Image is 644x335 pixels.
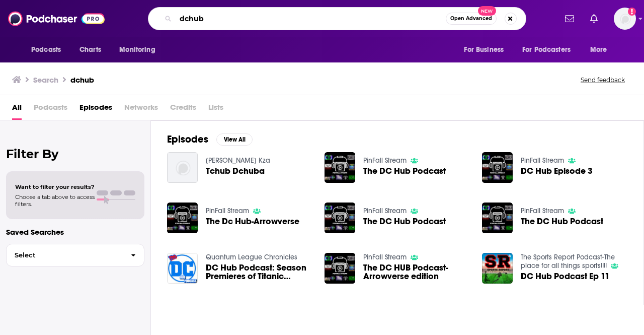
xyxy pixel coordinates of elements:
span: Open Advanced [450,16,492,21]
img: The DC Hub Podcast [482,203,513,233]
p: Saved Searches [6,227,144,237]
button: Show profile menu [614,8,636,30]
a: Sarau em Kza [206,156,270,165]
span: Select [7,252,123,258]
span: For Podcasters [522,43,571,57]
a: DC Hub Episode 3 [521,167,593,175]
a: DC Hub Podcast: Season Premieres of Titanic Proportions [206,263,312,281]
button: open menu [24,40,74,59]
svg: Add a profile image [628,8,636,16]
a: The DC Hub Podcast [363,217,446,226]
img: The Dc Hub-Arrowverse [167,203,198,233]
a: DC Hub Podcast Ep 11 [521,272,610,281]
a: The DC HUB Podcast-Arrowverse edition [363,263,470,281]
span: Charts [79,43,101,57]
img: The DC Hub Podcast [325,152,355,183]
a: PinFall Stream [363,156,407,165]
button: open menu [516,40,585,59]
h3: dchub [70,75,94,85]
span: Want to filter your results? [15,183,95,190]
span: Logged in as chrysvurgese [614,8,636,30]
a: Show notifications dropdown [586,10,602,27]
img: DC Hub Episode 3 [482,152,513,183]
img: Tchub Dchuba [167,152,198,183]
a: All [12,99,22,120]
div: Search podcasts, credits, & more... [148,7,526,30]
img: DC Hub Podcast: Season Premieres of Titanic Proportions [167,253,198,284]
a: Tchub Dchuba [206,167,265,175]
h3: Search [33,75,58,85]
span: Podcasts [34,99,67,120]
a: The Sports Report Podcast-The place for all things sports!!!! [521,253,615,270]
a: Charts [73,40,107,59]
span: Lists [208,99,223,120]
h2: Filter By [6,147,144,161]
button: Select [6,244,144,266]
a: Show notifications dropdown [561,10,578,27]
span: Podcasts [31,43,61,57]
button: open menu [583,40,620,59]
button: Send feedback [578,76,628,84]
button: open menu [457,40,516,59]
img: DC Hub Podcast Ep 11 [482,253,513,284]
span: Credits [170,99,196,120]
input: Search podcasts, credits, & more... [176,11,446,27]
a: PinFall Stream [363,207,407,215]
a: PinFall Stream [521,207,564,215]
a: PinFall Stream [206,207,249,215]
img: Podchaser - Follow, Share and Rate Podcasts [8,9,105,28]
img: User Profile [614,8,636,30]
button: open menu [112,40,168,59]
a: The DC Hub Podcast [363,167,446,175]
img: The DC Hub Podcast [325,203,355,233]
span: Monitoring [119,43,155,57]
button: Open AdvancedNew [446,13,497,25]
a: PinFall Stream [363,253,407,261]
a: PinFall Stream [521,156,564,165]
a: Quantum League Chronicles [206,253,297,261]
span: Choose a tab above to access filters. [15,193,95,208]
button: View All [216,133,253,146]
span: Networks [124,99,158,120]
span: For Business [464,43,504,57]
a: EpisodesView All [167,133,253,146]
a: Episodes [79,99,112,120]
span: New [478,6,496,16]
span: More [590,43,607,57]
a: The DC Hub Podcast [521,217,603,226]
a: The Dc Hub-Arrowverse [206,217,299,226]
img: The DC HUB Podcast-Arrowverse edition [325,253,355,284]
h2: Episodes [167,133,208,146]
